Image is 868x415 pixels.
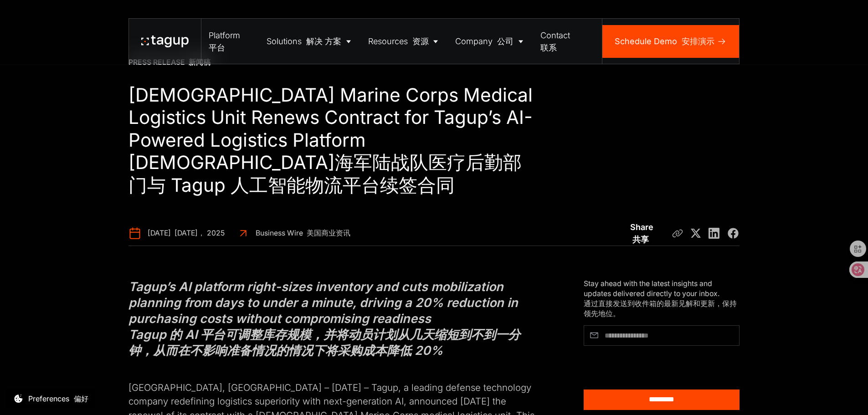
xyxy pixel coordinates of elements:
[540,29,583,54] div: Contact
[175,229,225,237] font: [DATE]， 2025
[368,35,429,47] div: Resources
[209,43,225,52] font: 平台
[306,36,341,46] font: 解决 方案
[259,25,361,58] a: Solutions 解决 方案
[28,393,88,404] div: Preferences
[497,36,514,46] font: 公司
[128,327,520,358] font: Tagup 的 AI 平台可调整库存规模，并将动员计划从几天缩短到不到一分钟，从而在不影响准备情况的情况下将采购成本降低 20%
[448,25,533,58] a: Company 公司
[584,279,740,319] div: Stay ahead with the latest insights and updates delivered directly to your inbox.
[361,25,448,58] a: Resources 资源
[455,35,514,47] div: Company
[630,221,656,246] div: Share
[209,29,252,54] div: Platform
[540,43,557,52] font: 联系
[148,228,225,238] div: [DATE]
[307,229,350,237] font: 美国商业资讯
[615,35,714,47] div: Schedule Demo
[412,36,429,46] font: 资源
[201,19,259,64] a: Platform 平台
[584,299,737,318] font: 通过直接发送到收件箱的最新见解和更新，保持领先地位。
[256,228,350,238] div: Business Wire
[632,235,649,244] font: 共享
[682,36,714,46] font: 安排演示
[533,19,590,64] a: Contact 联系
[128,84,535,196] h1: [DEMOGRAPHIC_DATA] Marine Corps Medical Logistics Unit Renews Contract for Tagup’s AI-Powered Log...
[128,151,522,196] font: [DEMOGRAPHIC_DATA]海军陆战队医疗后勤部门与 Tagup 人工智能物流平台续签合同
[602,25,739,58] a: Schedule Demo 安排演示
[584,350,681,375] iframe: reCAPTCHA
[128,279,520,358] em: Tagup’s AI platform right-sizes inventory and cuts mobilization planning from days to under a min...
[74,394,88,403] font: 偏好
[237,227,351,240] a: Business Wire 美国商业资讯
[267,35,341,47] div: Solutions
[584,325,740,410] form: Article Subscribe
